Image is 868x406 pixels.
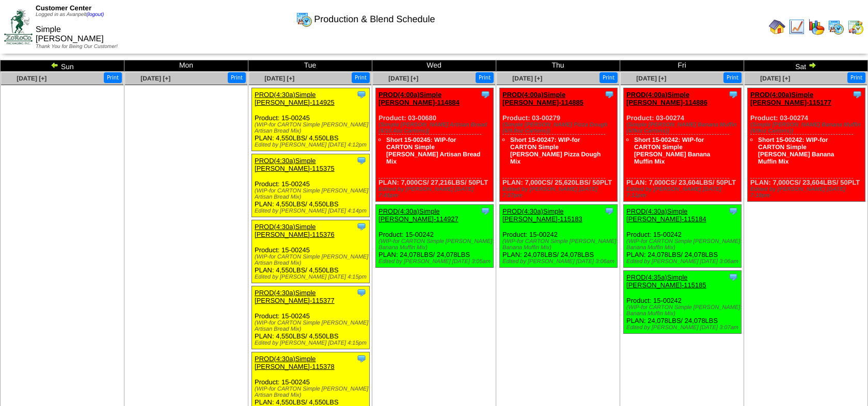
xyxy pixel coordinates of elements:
[378,122,493,134] div: (Simple [PERSON_NAME] Artisan Bread (6/10.4oz Cartons))
[758,136,834,165] a: Short 15-00242: WIP-for CARTON Simple [PERSON_NAME] Banana Muffin Mix
[255,355,335,370] a: PROD(4:30a)Simple [PERSON_NAME]-115378
[624,88,741,202] div: Product: 03-00274 PLAN: 7,000CS / 23,604LBS / 50PLT
[808,19,825,35] img: graph.gif
[808,61,816,69] img: arrowright.gif
[624,271,741,334] div: Product: 15-00242 PLAN: 24,078LBS / 24,078LBS
[252,154,370,217] div: Product: 15-00245 PLAN: 4,550LBS / 4,550LBS
[296,11,312,27] img: calendarprod.gif
[500,88,618,202] div: Product: 03-00279 PLAN: 7,000CS / 25,620LBS / 50PLT
[744,60,868,72] td: Sat
[599,72,618,83] button: Print
[255,254,369,266] div: (WIP-for CARTON Simple [PERSON_NAME] Artisan Bread Mix)
[728,89,738,100] img: Tooltip
[252,286,370,349] div: Product: 15-00245 PLAN: 4,550LBS / 4,550LBS
[728,206,738,216] img: Tooltip
[634,136,710,165] a: Short 15-00242: WIP-for CARTON Simple [PERSON_NAME] Banana Muffin Mix
[750,122,865,134] div: (Simple [PERSON_NAME] Banana Muffin (6/9oz Cartons))
[626,91,707,106] a: PROD(4:00a)Simple [PERSON_NAME]-114886
[769,19,785,35] img: home.gif
[124,60,248,72] td: Mon
[255,289,335,304] a: PROD(4:30a)Simple [PERSON_NAME]-115377
[624,205,741,268] div: Product: 15-00242 PLAN: 24,078LBS / 24,078LBS
[500,205,618,268] div: Product: 15-00242 PLAN: 24,078LBS / 24,078LBS
[728,272,738,282] img: Tooltip
[378,207,459,223] a: PROD(4:30a)Simple [PERSON_NAME]-114927
[140,75,170,82] a: [DATE] [+]
[356,287,367,298] img: Tooltip
[626,324,741,331] div: Edited by [PERSON_NAME] [DATE] 3:07am
[636,75,666,82] a: [DATE] [+]
[378,186,493,199] div: Edited by [PERSON_NAME] [DATE] 7:45pm
[86,12,104,18] a: (logout)
[255,157,335,172] a: PROD(4:30a)Simple [PERSON_NAME]-115375
[788,19,805,35] img: line_graph.gif
[388,75,418,82] span: [DATE] [+]
[36,4,91,12] span: Customer Center
[828,19,844,35] img: calendarprod.gif
[750,91,831,106] a: PROD(4:00a)Simple [PERSON_NAME]-115177
[356,155,367,166] img: Tooltip
[496,60,620,72] td: Thu
[626,273,706,289] a: PROD(4:35a)Simple [PERSON_NAME]-115185
[760,75,790,82] a: [DATE] [+]
[376,205,494,268] div: Product: 15-00242 PLAN: 24,078LBS / 24,078LBS
[502,186,617,199] div: Edited by [PERSON_NAME] [DATE] 7:07pm
[255,386,369,398] div: (WIP-for CARTON Simple [PERSON_NAME] Artisan Bread Mix)
[626,258,741,265] div: Edited by [PERSON_NAME] [DATE] 3:06am
[51,61,59,69] img: arrowleft.gif
[314,14,435,25] span: Production & Blend Schedule
[356,89,367,100] img: Tooltip
[604,89,614,100] img: Tooltip
[852,89,862,100] img: Tooltip
[386,136,480,165] a: Short 15-00245: WIP-for CARTON Simple [PERSON_NAME] Artisan Bread Mix
[510,136,601,165] a: Short 15-00247: WIP-for CARTON Simple [PERSON_NAME] Pizza Dough Mix
[604,206,614,216] img: Tooltip
[750,186,865,199] div: Edited by [PERSON_NAME] [DATE] 7:19pm
[748,88,865,202] div: Product: 03-00274 PLAN: 7,000CS / 23,604LBS / 50PLT
[264,75,294,82] a: [DATE] [+]
[378,258,493,265] div: Edited by [PERSON_NAME] [DATE] 3:05am
[255,274,369,280] div: Edited by [PERSON_NAME] [DATE] 4:15pm
[620,60,744,72] td: Fri
[626,186,741,199] div: Edited by [PERSON_NAME] [DATE] 7:11pm
[847,19,864,35] img: calendarinout.gif
[36,12,104,18] span: Logged in as Avanpelt
[512,75,542,82] span: [DATE] [+]
[255,91,335,106] a: PROD(4:30a)Simple [PERSON_NAME]-114925
[1,60,124,72] td: Sun
[378,238,493,251] div: (WIP-for CARTON Simple [PERSON_NAME] Banana Muffin Mix)
[104,72,122,83] button: Print
[17,75,46,82] a: [DATE] [+]
[255,340,369,346] div: Edited by [PERSON_NAME] [DATE] 4:15pm
[255,320,369,332] div: (WIP-for CARTON Simple [PERSON_NAME] Artisan Bread Mix)
[4,9,33,44] img: ZoRoCo_Logo(Green%26Foil)%20jpg.webp
[248,60,372,72] td: Tue
[255,142,369,148] div: Edited by [PERSON_NAME] [DATE] 4:12pm
[502,238,617,251] div: (WIP-for CARTON Simple [PERSON_NAME] Banana Muffin Mix)
[378,91,460,106] a: PROD(4:00a)Simple [PERSON_NAME]-114884
[356,221,367,232] img: Tooltip
[626,238,741,251] div: (WIP-for CARTON Simple [PERSON_NAME] Banana Muffin Mix)
[252,220,370,283] div: Product: 15-00245 PLAN: 4,550LBS / 4,550LBS
[502,91,583,106] a: PROD(4:00a)Simple [PERSON_NAME]-114885
[255,223,335,238] a: PROD(4:30a)Simple [PERSON_NAME]-115376
[502,207,582,223] a: PROD(4:30a)Simple [PERSON_NAME]-115183
[228,72,246,83] button: Print
[255,208,369,214] div: Edited by [PERSON_NAME] [DATE] 4:14pm
[476,72,494,83] button: Print
[36,25,104,43] span: Simple [PERSON_NAME]
[36,44,118,50] span: Thank You for Being Our Customer!
[626,122,741,134] div: (Simple [PERSON_NAME] Banana Muffin (6/9oz Cartons))
[480,89,491,100] img: Tooltip
[480,206,491,216] img: Tooltip
[847,72,865,83] button: Print
[502,122,617,134] div: (Simple [PERSON_NAME] Pizza Dough (6/9.8oz Cartons))
[723,72,741,83] button: Print
[626,207,706,223] a: PROD(4:30a)Simple [PERSON_NAME]-115184
[255,122,369,134] div: (WIP-for CARTON Simple [PERSON_NAME] Artisan Bread Mix)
